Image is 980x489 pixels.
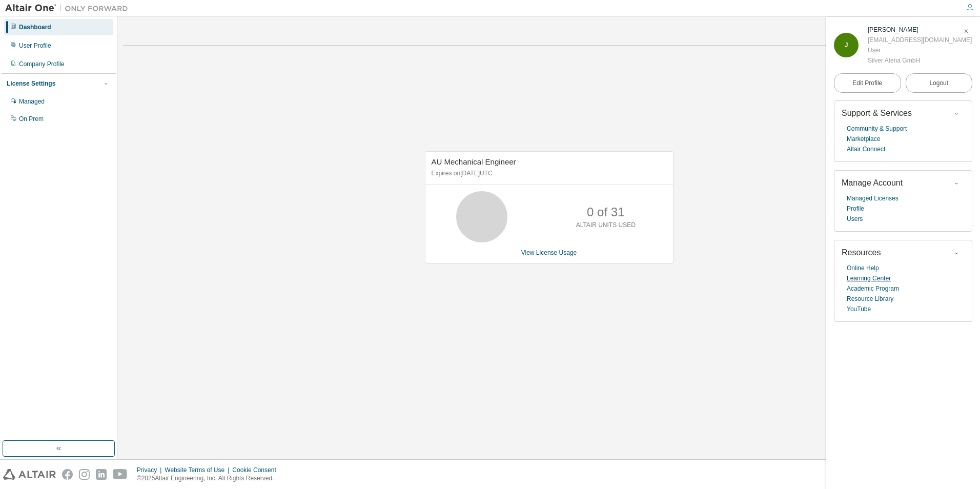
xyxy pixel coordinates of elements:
[847,283,899,294] a: Academic Program
[847,304,871,314] a: YouTube
[19,115,44,123] div: On Prem
[847,124,907,134] a: Community & Support
[432,157,516,166] span: AU Mechanical Engineer
[847,144,885,154] a: Altair Connect
[587,203,624,221] p: 0 of 31
[845,42,848,49] span: J
[847,263,879,273] a: Online Help
[19,23,51,31] div: Dashboard
[5,3,133,13] img: Altair One
[19,42,51,50] div: User Profile
[7,79,55,88] div: License Settings
[19,97,45,106] div: Managed
[868,35,972,45] div: [EMAIL_ADDRESS][DOMAIN_NAME]
[576,221,636,230] p: ALTAIR UNITS USED
[165,466,232,474] div: Website Terms of Use
[842,248,881,257] span: Resources
[79,469,90,480] img: instagram.svg
[847,193,899,203] a: Managed Licenses
[3,469,56,480] img: altair_logo.svg
[929,78,948,88] span: Logout
[432,169,664,178] p: Expires on [DATE] UTC
[834,73,901,93] a: Edit Profile
[113,469,128,480] img: youtube.svg
[847,203,864,214] a: Profile
[847,273,891,283] a: Learning Center
[868,25,972,35] div: Jörg Fusenig
[868,55,972,66] div: Silver Atena GmbH
[62,469,73,480] img: facebook.svg
[137,466,165,474] div: Privacy
[847,294,893,304] a: Resource Library
[137,474,282,483] p: © 2025 Altair Engineering, Inc. All Rights Reserved.
[842,109,912,117] span: Support & Services
[19,60,65,68] div: Company Profile
[847,134,880,144] a: Marketplace
[906,73,973,93] button: Logout
[521,249,577,256] a: View License Usage
[842,178,903,187] span: Manage Account
[847,214,863,224] a: Users
[852,79,882,87] span: Edit Profile
[96,469,107,480] img: linkedin.svg
[232,466,282,474] div: Cookie Consent
[868,45,972,55] div: User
